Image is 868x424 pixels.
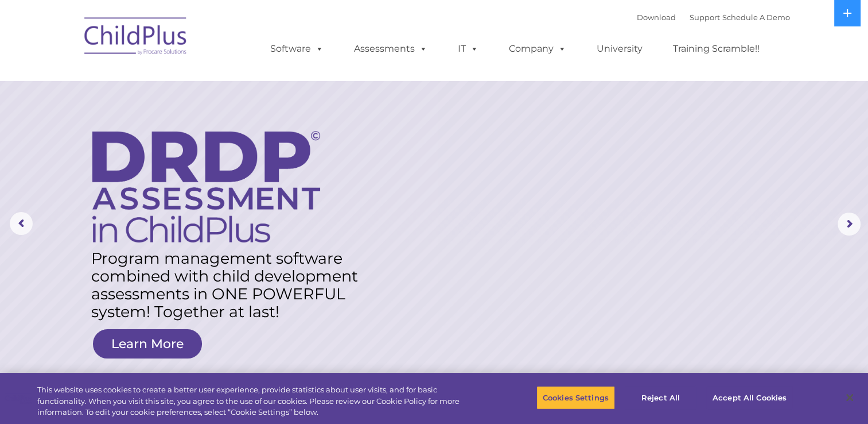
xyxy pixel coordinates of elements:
[92,131,320,242] img: DRDP Assessment in ChildPlus
[91,249,369,321] rs-layer: Program management software combined with child development assessments in ONE POWERFUL system! T...
[79,9,193,67] img: ChildPlus by Procare Solutions
[706,386,793,410] button: Accept All Cookies
[625,386,696,410] button: Reject All
[37,384,477,418] div: This website uses cookies to create a better user experience, provide statistics about user visit...
[93,329,202,359] a: Learn More
[497,37,578,60] a: Company
[585,37,654,60] a: University
[637,13,676,22] a: Download
[536,386,615,410] button: Cookies Settings
[159,76,194,84] span: Last name
[690,13,720,22] a: Support
[637,13,790,22] font: |
[446,37,490,60] a: IT
[159,123,208,132] span: Phone number
[661,37,771,60] a: Training Scramble!!
[259,37,335,60] a: Software
[342,37,439,60] a: Assessments
[722,13,790,22] a: Schedule A Demo
[837,385,862,410] button: Close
